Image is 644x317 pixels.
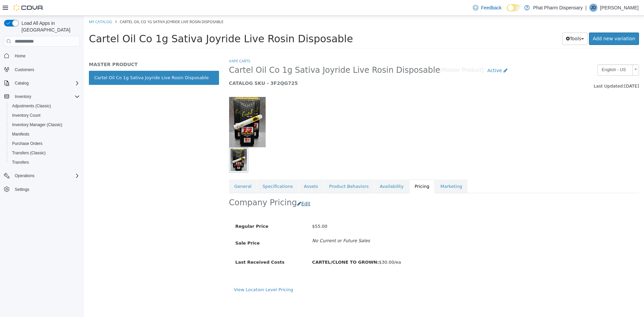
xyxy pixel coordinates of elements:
[145,64,450,70] h5: CATALOG SKU - 3F2QG725
[145,49,357,60] span: Cartel Oil Co 1g Sativa Joyride Live Rosin Disposable
[9,121,80,129] span: Inventory Manager (Classic)
[481,4,501,11] span: Feedback
[12,185,80,194] span: Settings
[12,79,31,87] button: Catalog
[9,140,45,148] a: Purchase Orders
[510,68,540,73] span: Last Updated:
[173,164,214,178] a: Specifications
[7,101,83,111] button: Adjustments (Classic)
[7,111,83,120] button: Inventory Count
[351,164,384,178] a: Marketing
[9,102,80,110] span: Adjustments (Classic)
[152,225,176,230] span: Sale Price
[228,208,244,213] span: $55.00
[9,140,80,148] span: Purchase Orders
[15,173,35,178] span: Operations
[5,3,28,8] a: My Catalog
[290,164,325,178] a: Availability
[1,92,83,101] button: Inventory
[145,182,213,192] h2: Company Pricing
[9,149,48,157] a: Transfers (Classic)
[215,164,239,178] a: Assets
[12,103,51,109] span: Adjustments (Classic)
[145,43,166,48] a: Vape Carts
[5,46,135,52] h5: MASTER PRODUCT
[240,164,290,178] a: Product Behaviors
[9,130,80,138] span: Manifests
[7,120,83,129] button: Inventory Manager (Classic)
[36,3,140,8] span: Cartel Oil Co 1g Sativa Joyride Live Rosin Disposable
[404,52,418,57] span: Active
[15,53,25,59] span: Home
[7,158,83,167] button: Transfers
[15,187,29,192] span: Settings
[12,160,29,165] span: Transfers
[213,182,230,194] button: Edit
[12,93,80,101] span: Inventory
[5,55,135,69] a: Cartel Oil Co 1g Sativa Joyride Live Rosin Disposable
[12,150,46,156] span: Transfers (Classic)
[4,48,80,212] nav: Complex example
[505,17,555,29] a: Add new variation
[228,244,317,249] span: $30.00/ea
[15,81,29,86] span: Catalog
[9,158,80,166] span: Transfers
[5,17,269,29] span: Cartel Oil Co 1g Sativa Joyride Live Rosin Disposable
[12,79,80,87] span: Catalog
[507,4,521,11] input: Dark Mode
[13,4,44,11] img: Cova
[152,208,184,213] span: Regular Price
[470,1,504,14] a: Feedback
[9,111,80,119] span: Inventory Count
[150,271,209,276] a: View Location Level Pricing
[325,164,351,178] a: Pricing
[1,78,83,88] button: Catalog
[9,130,32,138] a: Manifests
[9,149,80,157] span: Transfers (Classic)
[12,66,37,74] a: Customers
[12,93,34,101] button: Inventory
[7,129,83,139] button: Manifests
[400,49,427,61] a: Active
[15,94,31,99] span: Inventory
[12,186,32,194] a: Settings
[12,131,29,137] span: Manifests
[15,67,34,72] span: Customers
[1,65,83,74] button: Customers
[12,172,80,180] span: Operations
[356,52,400,57] small: [Master Product]
[514,49,546,59] span: English - US
[600,4,639,12] p: [PERSON_NAME]
[12,65,80,74] span: Customers
[145,164,173,178] a: General
[589,4,597,12] div: Jordan Dill
[514,49,555,60] a: English - US
[7,148,83,158] button: Transfers (Classic)
[533,4,583,12] p: Phat Pharm Dispensary
[540,68,555,73] span: [DATE]
[1,51,83,60] button: Home
[12,113,41,118] span: Inventory Count
[12,51,80,60] span: Home
[1,171,83,180] button: Operations
[228,244,295,249] b: CARTEL/CLONE TO GROWN:
[19,20,80,33] span: Load All Apps in [GEOGRAPHIC_DATA]
[9,111,43,119] a: Inventory Count
[12,52,28,60] a: Home
[1,184,83,194] button: Settings
[12,172,37,180] button: Operations
[591,4,596,12] span: JD
[228,222,286,227] i: No Current or Future Sales
[12,122,62,127] span: Inventory Manager (Classic)
[9,121,65,129] a: Inventory Manager (Classic)
[9,158,32,166] a: Transfers
[7,139,83,148] button: Purchase Orders
[478,17,504,29] button: Tools
[585,4,587,12] p: |
[152,244,201,249] span: Last Received Costs
[9,102,54,110] a: Adjustments (Classic)
[12,141,43,146] span: Purchase Orders
[145,81,182,131] img: 150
